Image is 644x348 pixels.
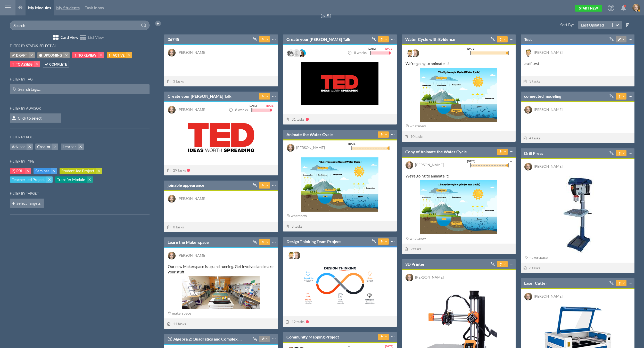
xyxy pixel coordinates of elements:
[467,46,475,51] div: [DATE]
[534,293,563,299] div: James Carlson
[168,93,232,99] a: Create your [PERSON_NAME] Talk
[35,168,49,174] span: Seminar
[78,53,96,58] span: To Review
[286,117,305,121] span: 31 tasks
[286,319,305,324] span: 12 tasks
[301,157,378,212] img: summary thumbnail
[16,53,27,58] span: Draft
[524,280,547,286] a: Laser Cutter
[168,49,176,57] img: image
[415,162,444,168] div: James Carlson
[406,49,414,57] img: image
[287,144,294,152] img: image
[326,14,330,18] img: Pin to Top
[113,53,125,58] span: Active
[524,163,532,171] img: image
[406,235,427,242] div: whatsnew
[296,145,325,150] div: James Carlson
[575,5,602,12] a: Start New
[534,163,563,169] div: James Carlson
[286,37,350,42] a: Create your [PERSON_NAME] Talk
[61,168,94,174] span: Student-led Project
[524,61,631,66] div: asdf test
[286,132,333,137] a: Animate the Water Cycle
[524,49,532,57] img: image
[405,37,455,42] a: Water Cycle with Evidence
[167,168,186,172] span: 29 tasks
[286,224,303,228] span: 8 tasks
[524,150,543,156] a: Drill Press
[405,149,467,155] a: Copy of Animate the Water Cycle
[57,177,85,182] span: Transfer Module
[404,134,424,139] span: 10 tasks
[301,62,378,105] img: summary thumbnail
[12,144,25,149] span: Advisor
[524,106,532,114] img: image
[534,49,563,55] div: Mike Hourahine
[286,239,341,244] a: Design Thinking Team Project
[10,159,34,163] h6: Filter by type
[298,49,306,57] img: image
[10,44,38,48] h6: Filter by status
[524,37,532,42] a: Test
[524,93,561,99] a: connected modeling
[168,252,176,260] img: image
[551,22,575,28] label: Sort By:
[348,141,356,146] div: [DATE]
[510,46,512,51] div: --
[16,62,32,67] span: To Assess
[420,68,497,122] img: summary thumbnail
[524,293,532,300] img: image
[391,141,393,146] div: --
[524,254,549,261] div: makerspace
[10,113,61,123] span: Click to select
[12,168,23,174] span: 2) PBL
[63,144,76,149] span: Learner
[249,103,257,108] div: [DATE]
[182,119,260,156] img: summary thumbnail
[168,195,176,203] img: image
[10,106,41,110] h6: Filter by Advisor
[406,173,512,233] div: We're going to animate it!
[49,62,67,67] span: Complete
[523,79,540,83] span: 3 tasks
[18,87,40,92] div: Search tags...
[44,53,62,58] span: Upcoming
[415,274,444,280] div: James Carlson
[85,5,104,10] span: Task Inbox
[385,46,393,51] div: [DATE]
[178,252,206,258] div: James Carlson
[467,159,475,163] div: [DATE]
[287,213,308,219] div: whatsnew
[10,192,39,195] h6: Filter by target
[287,252,295,259] img: image
[167,79,184,83] span: 3 tasks
[406,274,413,281] img: image
[632,4,640,12] img: image
[10,199,44,208] button: Select Targets
[10,77,150,81] h6: Filter by tag
[28,5,51,10] span: My Modules
[581,22,604,28] div: Last Updated
[56,5,80,10] span: My Students
[266,103,274,108] div: [DATE]
[406,123,427,129] div: whatsnew
[167,322,186,326] span: 11 tasks
[10,21,150,30] input: Search
[404,247,422,251] span: 9 tasks
[287,49,295,57] img: image
[167,225,184,229] span: 0 tasks
[539,176,616,253] img: summary thumbnail
[178,49,206,55] div: James Carlson
[61,35,78,40] span: Card View
[37,144,51,149] span: Creator
[348,50,367,55] span: 8 weeks
[286,334,339,340] a: Community Mapping Project
[12,177,45,182] span: Teacher-led Project
[523,136,540,140] span: 4 tasks
[523,266,540,270] span: 6 tasks
[168,239,209,245] a: Learn the Makerspace
[39,44,58,48] h6: Select All
[168,336,242,342] a: (3) Algebra 2: Quadratics and Complex Numbers
[168,106,176,114] img: image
